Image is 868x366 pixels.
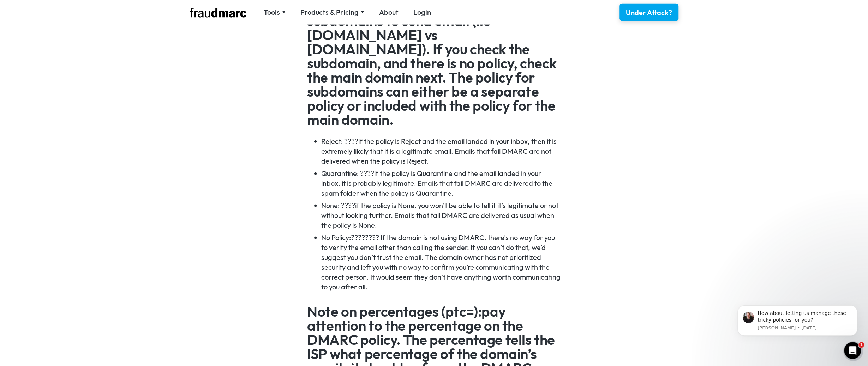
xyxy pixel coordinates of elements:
[626,8,672,18] div: Under Attack?
[321,201,561,230] li: None: ????if the policy is None, you won’t be able to tell if it’s legitimate or not without look...
[321,169,561,198] li: Quarantine: ????if the policy is Quarantine and the email landed in your inbox, it is probably le...
[300,7,364,17] div: Products & Pricing
[321,136,561,166] li: Reject: ????if the policy is Reject and the email landed in your inbox, then it is extremely like...
[307,303,481,320] strong: Note on percentages (ptc=):
[264,7,286,17] div: Tools
[844,342,861,359] iframe: Intercom live chat
[321,233,561,292] li: No Policy:???????? If the domain is not using DMARC, there’s no way for you to verify the email o...
[413,7,431,17] a: Login
[858,342,864,348] span: 1
[264,7,280,17] div: Tools
[619,4,678,21] a: Under Attack?
[300,7,359,17] div: Products & Pricing
[727,295,868,347] iframe: Intercom notifications message
[379,7,399,17] a: About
